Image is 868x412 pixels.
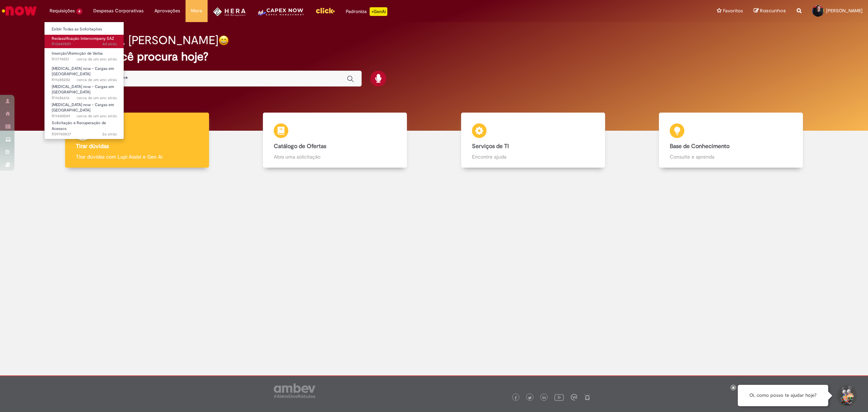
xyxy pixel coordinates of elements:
[44,25,124,33] a: Exibir Todas as Solicitações
[50,7,75,14] span: Requisições
[236,113,434,168] a: Catálogo de Ofertas Abra uma solicitação
[77,113,117,119] span: cerca de um ano atrás
[77,77,117,83] time: 28/06/2024 11:10:12
[554,392,564,402] img: logo_footer_youtube.png
[514,396,518,400] img: logo_footer_facebook.png
[52,131,117,137] span: R09740837
[52,77,117,83] span: R11688282
[44,65,124,80] a: Aberto R11688282 : Capex now - Cargas em Massa
[38,113,236,168] a: Tirar dúvidas Tirar dúvidas com Lupi Assist e Gen Ai
[274,143,326,150] b: Catálogo de Ofertas
[72,34,218,47] h2: Boa tarde, [PERSON_NAME]
[102,131,117,137] time: 04/04/2023 10:27:37
[826,8,863,14] span: [PERSON_NAME]
[102,131,117,137] span: 2a atrás
[77,95,117,101] time: 27/06/2024 21:19:10
[52,56,117,62] span: R11774551
[213,7,246,16] img: HeraLogo.png
[52,41,117,47] span: R13449509
[434,113,632,168] a: Serviços de TI Encontre ajuda
[76,8,82,14] span: 6
[528,396,532,400] img: logo_footer_twitter.png
[72,50,796,63] h2: O que você procura hoje?
[77,95,117,101] span: cerca de um ano atrás
[723,7,743,14] span: Favoritos
[77,56,117,62] time: 19/07/2024 11:09:29
[154,7,180,14] span: Aprovações
[632,113,830,168] a: Base de Conhecimento Consulte e aprenda
[191,7,202,14] span: More
[44,119,124,135] a: Aberto R09740837 : Solicitação e Recuperação de Acessos
[102,41,117,47] time: 26/08/2025 16:27:53
[52,120,106,131] span: Solicitação e Recuperação de Acessos
[44,35,124,48] a: Aberto R13449509 : Reclassificação Intercompany SAZ
[346,7,387,16] div: Padroniza
[738,385,828,406] div: Oi, como posso te ajudar hoje?
[584,394,591,400] img: logo_footer_naosei.png
[542,396,546,400] img: logo_footer_linkedin.png
[52,51,103,56] span: Inserção\Remoção de Verba
[835,385,857,407] button: Iniciar Conversa de Suporte
[77,113,117,119] time: 30/04/2024 12:06:27
[44,50,124,63] a: Aberto R11774551 : Inserção\Remoção de Verba
[571,394,577,400] img: logo_footer_workplace.png
[52,66,114,77] span: [MEDICAL_DATA] now - Cargas em [GEOGRAPHIC_DATA]
[76,143,109,150] b: Tirar dúvidas
[760,7,786,14] span: Rascunhos
[670,153,792,160] p: Consulte e aprenda
[274,153,396,160] p: Abra uma solicitação
[218,35,229,46] img: happy-face.png
[44,101,124,117] a: Aberto R11440049 : Capex now - Cargas em Massa
[1,4,38,18] img: ServiceNow
[274,383,315,398] img: logo_footer_ambev_rotulo_gray.png
[52,95,117,101] span: R11686616
[93,7,144,14] span: Despesas Corporativas
[52,102,114,113] span: [MEDICAL_DATA] now - Cargas em [GEOGRAPHIC_DATA]
[472,153,594,160] p: Encontre ajuda
[52,84,114,95] span: [MEDICAL_DATA] now - Cargas em [GEOGRAPHIC_DATA]
[670,143,729,150] b: Base de Conhecimento
[754,8,786,14] a: Rascunhos
[256,7,305,22] img: CapexLogo5.png
[77,77,117,83] span: cerca de um ano atrás
[370,7,387,16] p: +GenAi
[315,5,335,16] img: click_logo_yellow_360x200.png
[76,153,198,160] p: Tirar dúvidas com Lupi Assist e Gen Ai
[52,36,114,41] span: Reclassificação Intercompany SAZ
[52,113,117,119] span: R11440049
[44,22,124,139] ul: Requisições
[472,143,509,150] b: Serviços de TI
[44,83,124,98] a: Aberto R11686616 : Capex now - Cargas em Massa
[102,41,117,47] span: 4d atrás
[77,56,117,62] span: cerca de um ano atrás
